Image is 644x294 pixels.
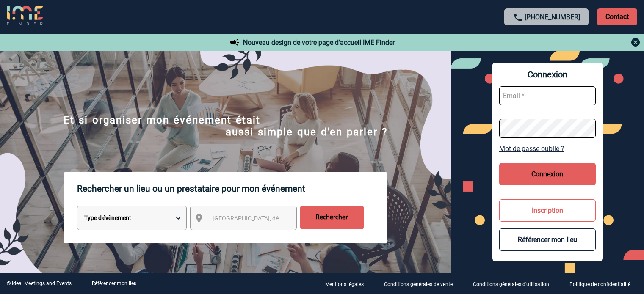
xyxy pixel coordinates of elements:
[384,281,453,287] p: Conditions générales de vente
[499,163,596,185] button: Connexion
[7,280,72,286] div: © Ideal Meetings and Events
[77,172,387,206] p: Rechercher un lieu ou un prestataire pour mon événement
[473,281,549,287] p: Conditions générales d'utilisation
[563,280,644,288] a: Politique de confidentialité
[525,13,580,21] a: [PHONE_NUMBER]
[300,206,364,229] input: Rechercher
[213,215,330,222] span: [GEOGRAPHIC_DATA], département, région...
[318,280,377,288] a: Mentions légales
[92,280,137,286] a: Référencer mon lieu
[377,280,466,288] a: Conditions générales de vente
[513,12,523,22] img: call-24-px.png
[499,86,596,105] input: Email *
[499,69,596,80] span: Connexion
[569,281,630,287] p: Politique de confidentialité
[499,228,596,251] button: Référencer mon lieu
[597,8,637,25] p: Contact
[499,145,596,153] a: Mot de passe oublié ?
[325,281,364,287] p: Mentions légales
[466,280,563,288] a: Conditions générales d'utilisation
[499,199,596,222] button: Inscription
